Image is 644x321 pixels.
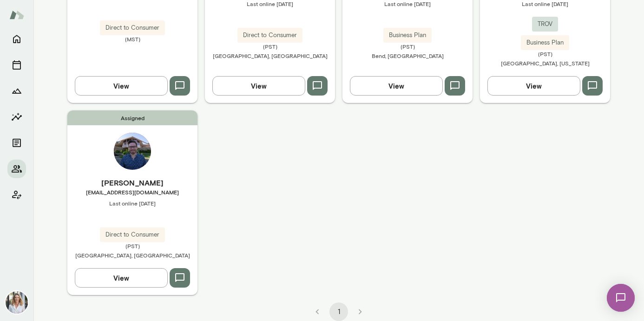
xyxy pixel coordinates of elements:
[6,291,28,314] img: Jennifer Palazzo
[100,230,165,239] span: Direct to Consumer
[532,19,558,29] span: TROV
[75,252,190,258] span: [GEOGRAPHIC_DATA], [GEOGRAPHIC_DATA]
[75,76,168,96] button: View
[487,76,580,96] button: View
[7,134,26,152] button: Documents
[9,6,24,24] img: Mento
[100,23,165,32] span: Direct to Consumer
[7,82,26,100] button: Growth Plan
[372,52,444,59] span: Bend, [GEOGRAPHIC_DATA]
[75,268,168,288] button: View
[205,43,335,50] span: (PST)
[7,108,26,126] button: Insights
[67,242,197,250] span: (PST)
[307,302,371,321] nav: pagination navigation
[350,76,443,96] button: View
[7,30,26,48] button: Home
[67,199,197,207] span: Last online [DATE]
[501,60,590,66] span: [GEOGRAPHIC_DATA], [US_STATE]
[7,56,26,74] button: Sessions
[67,177,197,188] h6: [PERSON_NAME]
[329,302,348,321] button: page 1
[114,133,151,170] img: Jordan Schultz
[480,50,610,58] span: (PST)
[7,186,26,204] button: Client app
[67,35,197,43] span: (MST)
[383,31,432,40] span: Business Plan
[237,31,302,40] span: Direct to Consumer
[67,188,197,196] span: [EMAIL_ADDRESS][DOMAIN_NAME]
[7,160,26,178] button: Members
[67,295,610,321] div: pagination
[213,52,328,59] span: [GEOGRAPHIC_DATA], [GEOGRAPHIC_DATA]
[342,43,473,50] span: (PST)
[67,110,197,125] span: Assigned
[212,76,305,96] button: View
[521,38,569,47] span: Business Plan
